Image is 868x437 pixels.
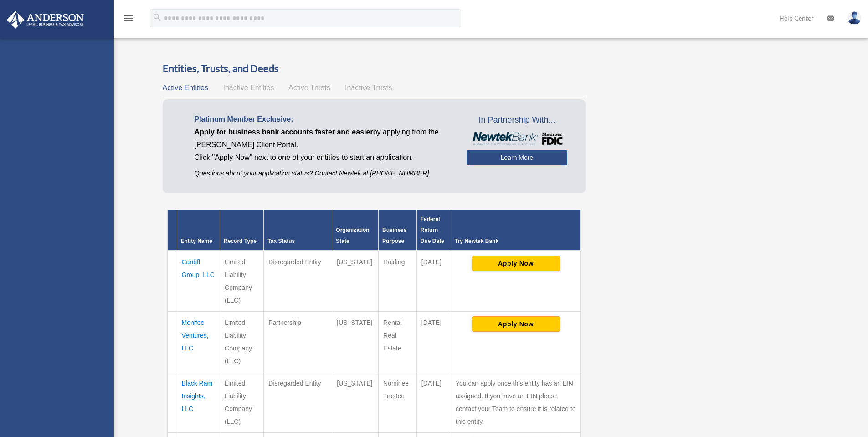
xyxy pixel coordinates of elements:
td: [US_STATE] [332,311,379,372]
span: Inactive Entities [223,84,274,92]
th: Federal Return Due Date [416,210,451,251]
h3: Entities, Trusts, and Deeds [163,62,586,76]
td: Limited Liability Company (LLC) [220,311,264,372]
button: Apply Now [472,316,560,332]
i: menu [123,13,134,24]
p: by applying from the [PERSON_NAME] Client Portal. [195,126,453,151]
p: Platinum Member Exclusive: [195,113,453,126]
i: search [152,12,162,22]
div: Try Newtek Bank [455,236,577,247]
td: [US_STATE] [332,372,379,432]
th: Record Type [220,210,264,251]
p: Click "Apply Now" next to one of your entities to start an application. [195,151,453,164]
span: Inactive Trusts [345,84,392,92]
th: Business Purpose [379,210,417,251]
th: Organization State [332,210,379,251]
img: User Pic [847,11,861,25]
a: menu [123,16,134,24]
button: Apply Now [472,256,560,271]
td: Limited Liability Company (LLC) [220,372,264,432]
td: Holding [379,251,417,312]
td: Partnership [264,311,332,372]
td: [DATE] [416,251,451,312]
img: NewtekBankLogoSM.png [471,132,563,146]
td: Disregarded Entity [264,372,332,432]
span: Active Trusts [288,84,330,92]
td: [DATE] [416,311,451,372]
img: Anderson Advisors Platinum Portal [4,11,87,29]
span: Active Entities [163,84,208,92]
td: Black Ram Insights, LLC [177,372,220,432]
td: [DATE] [416,372,451,432]
td: You can apply once this entity has an EIN assigned. If you have an EIN please contact your Team t... [451,372,581,432]
th: Entity Name [177,210,220,251]
span: In Partnership With... [467,113,567,128]
td: [US_STATE] [332,251,379,312]
a: Learn More [467,150,567,165]
td: Disregarded Entity [264,251,332,312]
th: Tax Status [264,210,332,251]
p: Questions about your application status? Contact Newtek at [PHONE_NUMBER] [195,168,453,179]
td: Limited Liability Company (LLC) [220,251,264,312]
td: Menifee Ventures, LLC [177,311,220,372]
td: Rental Real Estate [379,311,417,372]
td: Nominee Trustee [379,372,417,432]
td: Cardiff Group, LLC [177,251,220,312]
span: Apply for business bank accounts faster and easier [195,128,373,136]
